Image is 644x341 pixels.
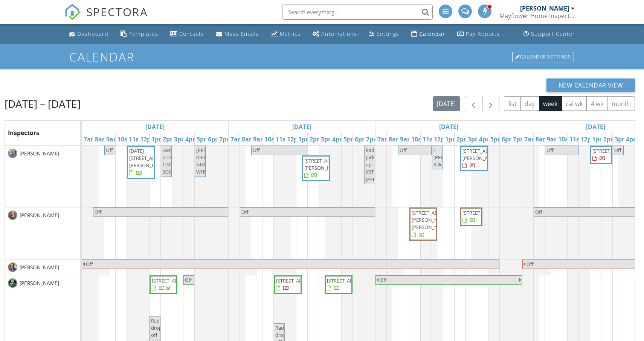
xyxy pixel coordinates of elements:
[409,133,430,145] a: 10am
[64,10,148,26] a: SPECTORA
[568,133,588,145] a: 11am
[143,121,166,133] a: Go to August 27, 2025
[364,133,381,145] a: 7pm
[586,96,607,111] button: 4 wk
[421,133,441,145] a: 11am
[276,277,318,284] span: [STREET_ADDRESS]
[592,147,635,154] span: [STREET_ADDRESS]
[380,276,387,283] span: Off
[462,147,505,161] span: [STREET_ADDRESS][PERSON_NAME]
[172,133,189,145] a: 3pm
[116,133,136,145] a: 10am
[196,147,234,175] span: [PERSON_NAME] tennis 5:00 WHS
[412,209,454,230] span: [STREET_ADDRESS][PERSON_NAME][PERSON_NAME]
[437,121,460,133] a: Go to August 29, 2025
[466,133,483,145] a: 3pm
[217,133,234,145] a: 7pm
[251,133,268,145] a: 9am
[241,209,249,215] span: Off
[18,280,61,287] span: [PERSON_NAME]
[366,147,409,183] span: Radon pick up ([STREET_ADDRESS][PERSON_NAME])
[327,277,369,284] span: [STREET_ADDRESS]
[419,30,445,37] div: Calendar
[296,133,313,145] a: 1pm
[195,133,212,145] a: 5pm
[8,210,17,220] img: mike.jpg
[562,96,587,111] button: cal wk
[398,133,415,145] a: 9am
[69,50,575,63] h1: Calendar
[8,263,17,272] img: danheadshot.jpg
[268,27,304,41] a: Metrics
[531,30,575,37] div: Support Center
[535,209,542,215] span: Off
[539,96,562,111] button: week
[526,261,534,267] span: Off
[353,133,370,145] a: 6pm
[179,30,204,37] div: Contacts
[262,133,283,145] a: 10am
[504,96,521,111] button: list
[18,212,61,219] span: [PERSON_NAME]
[161,133,178,145] a: 2pm
[95,209,102,215] span: Off
[106,147,113,154] span: Off
[82,133,99,145] a: 7am
[455,133,472,145] a: 2pm
[387,133,404,145] a: 8am
[499,12,575,20] div: Mayflower Home Inspection
[66,27,111,41] a: Dashboard
[546,78,635,92] button: New Calendar View
[206,133,223,145] a: 6pm
[104,133,121,145] a: 9am
[274,133,294,145] a: 11am
[433,96,460,111] button: [DATE]
[282,5,433,20] input: Search everything...
[614,147,621,154] span: Off
[534,133,551,145] a: 8am
[118,27,161,41] a: Templates
[319,133,336,145] a: 3pm
[213,27,262,41] a: Mass Emails
[229,133,246,145] a: 7am
[304,157,346,171] span: [STREET_ADDRESS][PERSON_NAME]
[342,133,359,145] a: 5pm
[18,150,61,157] span: [PERSON_NAME]
[183,133,200,145] a: 4pm
[152,277,194,284] span: [STREET_ADDRESS]
[613,133,630,145] a: 3pm
[618,315,636,333] iframe: Intercom live chat
[127,133,147,145] a: 11am
[129,30,158,37] div: Templates
[624,133,641,145] a: 4pm
[375,133,392,145] a: 7am
[601,133,618,145] a: 2pm
[488,133,505,145] a: 5pm
[511,51,575,63] a: Calendar Settings
[86,4,148,20] span: SPECTORA
[377,30,399,37] div: Settings
[280,30,301,37] div: Metrics
[545,133,562,145] a: 9am
[253,147,260,154] span: Off
[138,133,159,145] a: 12pm
[86,261,93,267] span: Off
[443,133,460,145] a: 1pm
[522,133,539,145] a: 7am
[590,133,607,145] a: 1pm
[64,4,81,20] img: The Best Home Inspection Software - Spectora
[454,27,503,41] a: Pay Reports
[511,133,528,145] a: 7pm
[321,30,357,37] div: Automations
[5,96,81,111] h2: [DATE] – [DATE]
[466,30,500,37] div: Pay Reports
[520,5,569,12] div: [PERSON_NAME]
[607,96,635,111] button: month
[477,133,494,145] a: 4pm
[285,133,305,145] a: 12pm
[185,276,192,283] span: Off
[93,133,110,145] a: 8am
[432,133,452,145] a: 12pm
[129,147,171,169] span: [DATE][STREET_ADDRESS][PERSON_NAME]
[308,133,325,145] a: 2pm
